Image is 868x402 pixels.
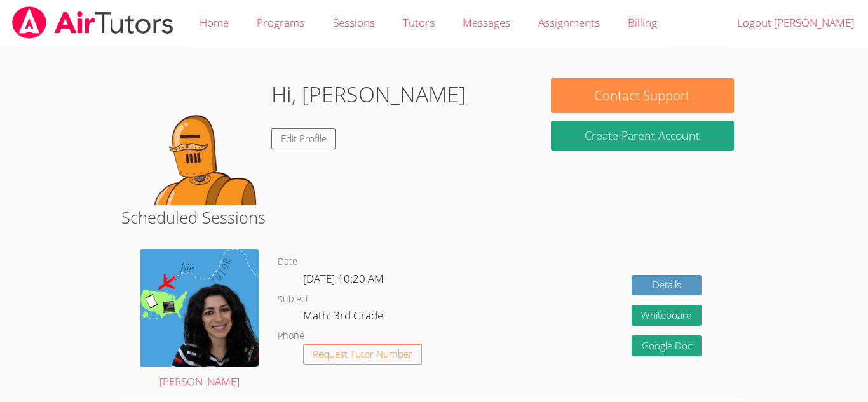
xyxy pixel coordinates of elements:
a: [PERSON_NAME] [140,249,259,391]
img: airtutors_banner-c4298cdbf04f3fff15de1276eac7730deb9818008684d7c2e4769d2f7ddbe033.png [11,6,175,39]
dt: Phone [278,328,304,344]
button: Create Parent Account [551,121,734,151]
span: Request Tutor Number [313,349,412,359]
button: Request Tutor Number [303,344,422,365]
span: Messages [463,15,510,30]
span: [DATE] 10:20 AM [303,271,384,286]
a: Edit Profile [271,128,336,149]
h2: Scheduled Sessions [121,205,747,229]
a: Google Doc [632,335,702,356]
h1: Hi, [PERSON_NAME] [271,78,466,111]
button: Contact Support [551,78,734,113]
img: air%20tutor%20avatar.png [140,249,259,367]
dt: Date [278,254,297,270]
button: Whiteboard [632,305,702,326]
dd: Math: 3rd Grade [303,307,386,328]
dt: Subject [278,291,309,307]
img: default.png [134,78,261,205]
a: Details [632,275,702,296]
